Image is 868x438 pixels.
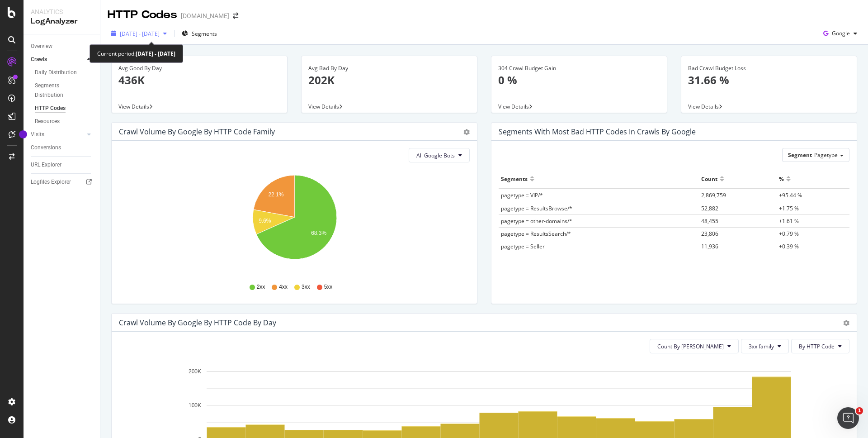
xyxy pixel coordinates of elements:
div: HTTP Codes [108,7,177,23]
div: Crawl Volume by google by HTTP Code Family [119,127,275,136]
div: gear [843,320,849,326]
span: Segments [192,30,217,38]
a: Resources [35,117,94,126]
div: Segments with most bad HTTP codes in Crawls by google [499,127,696,136]
span: View Details [308,103,339,110]
span: Google [832,29,850,37]
span: +1.75 % [779,205,799,212]
div: Logfiles Explorer [31,177,71,187]
span: 4xx [279,283,288,291]
span: 52,882 [701,205,718,212]
button: [DATE] - [DATE] [108,26,170,41]
div: Current period: [97,48,175,59]
span: pagetype = ResultsSearch/* [501,230,571,238]
div: 304 Crawl Budget Gain [498,64,660,72]
span: pagetype = Seller [501,243,545,250]
span: All Google Bots [416,152,455,159]
b: [DATE] - [DATE] [136,50,175,57]
span: [DATE] - [DATE] [120,30,160,38]
span: pagetype = ResultsBrowse/* [501,205,572,212]
span: Segment [788,151,812,159]
div: Visits [31,130,44,139]
a: Daily Distribution [35,68,94,77]
div: Analytics [31,7,93,16]
span: pagetype = VIP/* [501,191,543,199]
a: URL Explorer [31,160,94,170]
svg: A chart. [119,170,470,275]
span: +0.39 % [779,243,799,250]
div: Daily Distribution [35,68,77,77]
span: pagetype = other-domains/* [501,217,572,225]
div: Segments Distribution [35,81,85,100]
span: 5xx [324,283,333,291]
div: gear [463,129,470,135]
a: Conversions [31,143,94,152]
text: 200K [189,368,201,375]
p: 0 % [498,72,660,88]
p: 436K [118,72,280,88]
text: 9.6% [259,218,271,224]
span: +1.61 % [779,217,799,225]
span: 1 [856,407,863,414]
span: 2,869,759 [701,191,726,199]
div: arrow-right-arrow-left [233,13,238,19]
span: 11,936 [701,243,718,250]
div: URL Explorer [31,160,61,170]
p: 202K [308,72,470,88]
div: Bad Crawl Budget Loss [688,64,850,72]
span: 48,455 [701,217,718,225]
p: 31.66 % [688,72,850,88]
a: HTTP Codes [35,104,94,113]
div: Crawls [31,55,47,64]
div: HTTP Codes [35,104,66,113]
button: All Google Bots [409,148,470,162]
button: Segments [178,26,221,41]
div: Count [701,171,717,186]
span: 2xx [257,283,265,291]
a: Visits [31,130,85,139]
div: Tooltip anchor [19,130,27,138]
span: +95.44 % [779,191,802,199]
a: Segments Distribution [35,81,94,100]
span: 23,806 [701,230,718,238]
iframe: Intercom live chat [837,407,859,429]
span: View Details [498,103,529,110]
span: 3xx [302,283,310,291]
span: By HTTP Code [799,343,835,350]
div: Crawl Volume by google by HTTP Code by Day [119,318,276,327]
div: Avg Bad By Day [308,64,470,72]
text: 22.1% [268,192,283,198]
div: LogAnalyzer [31,16,93,27]
text: 100K [189,402,201,409]
div: % [779,171,784,186]
a: Crawls [31,55,85,64]
span: View Details [118,103,149,110]
a: Logfiles Explorer [31,177,94,187]
div: Resources [35,117,60,126]
a: Overview [31,42,94,51]
span: 3xx family [749,343,774,350]
span: View Details [688,103,719,110]
button: By HTTP Code [791,339,849,353]
text: 68.3% [311,230,326,236]
span: Count By Day [657,343,724,350]
div: Overview [31,42,52,51]
div: [DOMAIN_NAME] [181,11,229,20]
span: Pagetype [814,151,838,159]
button: Count By [PERSON_NAME] [650,339,739,353]
button: 3xx family [741,339,789,353]
span: +0.79 % [779,230,799,238]
div: Avg Good By Day [118,64,280,72]
button: Google [820,26,861,41]
div: Segments [501,171,528,186]
div: Conversions [31,143,61,152]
